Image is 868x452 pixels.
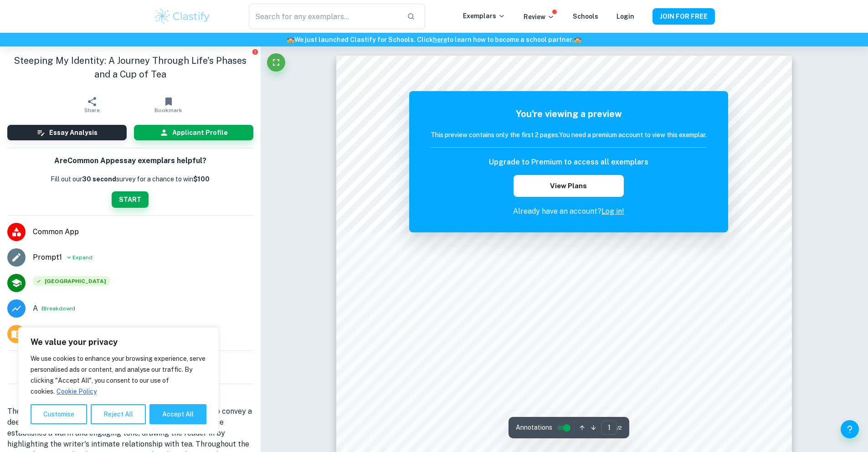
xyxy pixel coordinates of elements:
[31,353,206,397] p: We use cookies to enhance your browsing experience, serve personalised ads or content, and analys...
[33,226,253,237] span: Common App
[49,128,98,138] h6: Essay Analysis
[149,404,206,424] button: Accept All
[652,8,715,25] button: JOIN FOR FREE
[33,276,110,286] span: [GEOGRAPHIC_DATA]
[54,155,206,167] h6: Are Common App essay exemplars helpful?
[112,191,149,208] button: START
[617,424,622,432] span: / 2
[84,107,100,113] span: Share
[33,252,62,263] span: Prompt 1
[51,174,210,184] p: Fill out our survey for a chance to win
[7,391,253,402] h6: Admission officer's summary
[524,12,555,22] p: Review
[516,423,552,432] span: Annotations
[33,252,62,263] a: Prompt1
[841,420,859,438] button: Help and Feedback
[154,107,182,113] span: Bookmark
[252,48,259,55] button: Report issue
[56,387,97,395] a: Cookie Policy
[2,35,866,45] h6: We just launched Clastify for Schools. Click to learn how to become a school partner.
[82,175,116,183] b: 30 second
[431,206,707,217] p: Already have an account?
[431,107,707,121] h5: You're viewing a preview
[33,303,38,314] p: Grade
[249,4,399,29] input: Search for any exemplars...
[7,54,253,81] h1: Steeping My Identity: A Journey Through Life's Phases and a Cup of Tea
[573,13,598,20] a: Schools
[31,404,87,424] button: Customise
[41,304,75,313] span: ( )
[172,128,228,138] h6: Applicant Profile
[267,53,285,72] button: Fullscreen
[43,304,73,313] button: Breakdown
[130,92,207,118] button: Bookmark
[616,13,634,20] a: Login
[489,157,648,168] h6: Upgrade to Premium to access all exemplars
[601,207,624,216] a: Log in!
[7,125,127,140] button: Essay Analysis
[574,36,581,43] span: 🏫
[31,337,206,348] p: We value your privacy
[514,175,624,197] button: View Plans
[431,130,707,140] h6: This preview contains only the first 2 pages. You need a premium account to view this exemplar.
[66,252,92,263] button: Expand
[433,36,447,43] a: here
[134,125,253,140] button: Applicant Profile
[18,327,219,434] div: We value your privacy
[54,92,130,118] button: Share
[91,404,146,424] button: Reject All
[463,11,505,21] p: Exemplars
[72,253,92,262] span: Expand
[193,175,210,183] strong: $100
[154,7,211,26] img: Clastify logo
[33,276,110,290] div: Accepted: Wellesley College
[287,36,294,43] span: 🏫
